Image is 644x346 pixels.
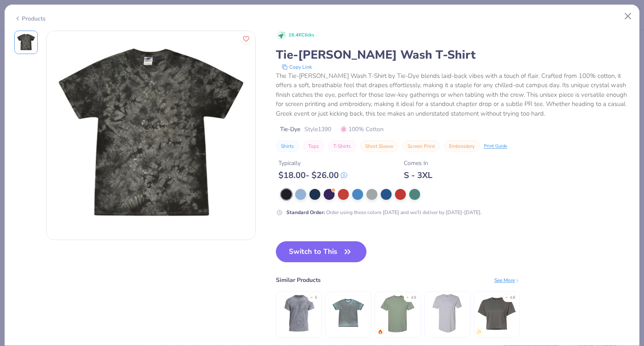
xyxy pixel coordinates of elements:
div: Tie-[PERSON_NAME] Wash T-Shirt [276,47,630,63]
button: Embroidery [444,140,480,152]
button: Close [620,8,636,24]
strong: Standard Order : [286,209,325,216]
img: Next Level Apparel Ladies' Ideal Crop T-Shirt [477,293,517,333]
span: 16.4K Clicks [288,32,314,39]
div: Comes In [404,159,432,168]
div: The Tie-[PERSON_NAME] Wash T-Shirt by Tie-Dye blends laid-back vibes with a touch of flair. Craft... [276,71,630,119]
div: S - 3XL [404,170,432,181]
img: Tie-Dye Tie Dye 1350 [328,293,368,333]
div: ★ [406,295,409,298]
img: Tie-Dye Vintage Wash T-Shirt [279,293,319,333]
div: ★ [505,295,508,298]
button: Switch to This [276,241,367,262]
button: T-Shirts [328,140,356,152]
div: Typically [278,159,347,168]
div: See More [494,276,520,284]
span: 100% Cotton [340,125,384,134]
img: newest.gif [477,329,482,334]
div: 5 [315,295,317,301]
button: Short Sleeve [360,140,398,152]
button: Screen Print [402,140,440,152]
span: Tie-Dye [280,125,300,134]
div: $ 18.00 - $ 26.00 [278,170,347,181]
button: Tops [303,140,324,152]
img: Front [47,31,255,240]
img: Comfort Colors Adult Heavyweight T-Shirt [378,293,418,333]
div: Print Guide [484,143,507,150]
span: Style 1390 [304,125,331,134]
img: Next Level Men's Cotton Long Body Crew [427,293,467,333]
div: ★ [310,295,313,298]
img: trending.gif [378,329,383,334]
div: Products [14,14,46,23]
div: 4.9 [411,295,416,301]
div: Order using these colors [DATE] and we'll deliver by [DATE]-[DATE]. [286,209,482,216]
img: Front [16,32,36,52]
div: Similar Products [276,276,321,284]
button: copy to clipboard [279,63,314,71]
button: Shirts [276,140,299,152]
button: Like [241,34,252,44]
div: 4.8 [510,295,515,301]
